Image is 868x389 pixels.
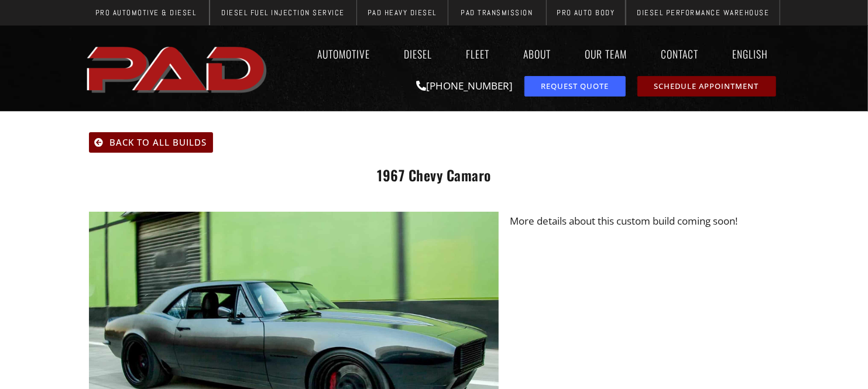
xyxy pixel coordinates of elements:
a: request a service or repair quote [524,76,626,97]
a: [PHONE_NUMBER] [416,79,513,92]
span: PAD Heavy Diesel [368,9,437,16]
p: More details about this custom build coming soon! [510,212,780,230]
span: Diesel Fuel Injection Service [221,9,345,16]
a: About [513,40,562,67]
span: Pro Automotive & Diesel [95,9,197,16]
a: English [722,40,785,67]
a: Fleet [455,40,501,67]
a: Our Team [574,40,639,67]
a: Contact [650,40,710,67]
a: Automotive [307,40,382,67]
a: Diesel [393,40,444,67]
span: Back To All Builds [110,138,207,147]
span: Pro Auto Body [557,9,615,16]
span: PAD Transmission [461,9,533,16]
span: Diesel Performance Warehouse [637,9,769,16]
h1: 1967 Chevy Camaro [89,164,780,185]
nav: Menu [273,40,785,67]
a: Back To All Builds [89,132,213,153]
span: Request Quote [541,82,609,90]
img: The image shows the word "PAD" in bold, red, uppercase letters with a slight shadow effect. [83,37,273,100]
a: pro automotive and diesel home page [83,37,273,100]
a: schedule repair or service appointment [637,76,776,97]
span: Schedule Appointment [654,82,759,90]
